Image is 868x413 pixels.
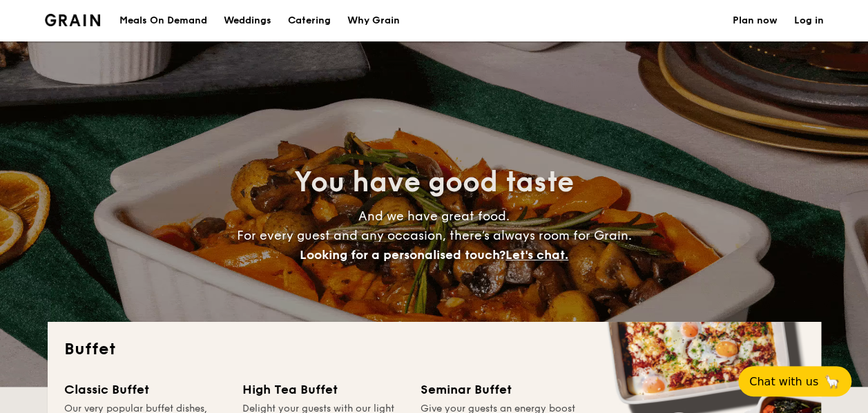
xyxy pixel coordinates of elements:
div: Classic Buffet [64,380,226,399]
button: Chat with us🦙 [738,366,851,396]
span: 🦙 [824,374,840,390]
a: Logotype [45,14,101,26]
span: And we have great food. For every guest and any occasion, there’s always room for Grain. [237,209,632,262]
span: Let's chat. [505,247,568,262]
div: Seminar Buffet [421,380,582,399]
div: High Tea Buffet [242,380,404,399]
img: Grain [45,14,101,26]
span: You have good taste [294,166,574,199]
h2: Buffet [64,338,804,361]
span: Looking for a personalised touch? [300,247,505,262]
span: Chat with us [749,375,818,388]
